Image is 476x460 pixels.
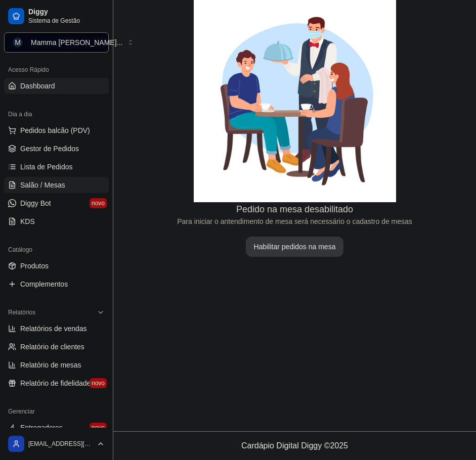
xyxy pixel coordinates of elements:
[20,81,55,91] span: Dashboard
[20,125,90,135] span: Pedidos balcão (PDV)
[20,423,63,433] span: Entregadores
[4,4,109,28] a: DiggySistema de Gestão
[113,431,476,460] footer: Cardápio Digital Diggy © 2025
[13,37,23,48] span: M
[20,198,51,208] span: Diggy Bot
[4,195,109,211] a: Diggy Botnovo
[4,122,109,139] button: Pedidos balcão (PDV)
[4,339,109,355] a: Relatório de clientes
[246,237,344,257] button: Habilitar pedidos na mesa
[4,177,109,193] a: Salão / Mesas
[20,162,73,172] span: Lista de Pedidos
[4,78,109,94] a: Dashboard
[4,106,109,122] div: Dia a dia
[4,213,109,229] a: KDS
[4,432,109,456] button: [EMAIL_ADDRESS][DOMAIN_NAME]
[4,320,109,337] a: Relatórios de vendas
[20,360,81,370] span: Relatório de mesas
[4,159,109,175] a: Lista de Pedidos
[20,216,35,226] span: KDS
[20,261,49,271] span: Produtos
[28,440,93,448] span: [EMAIL_ADDRESS][DOMAIN_NAME]
[20,342,84,352] span: Relatório de clientes
[4,403,109,420] div: Gerenciar
[20,180,65,190] span: Salão / Mesas
[113,202,476,216] article: Pedido na mesa desabilitado
[20,144,79,154] span: Gestor de Pedidos
[4,258,109,274] a: Produtos
[20,279,68,289] span: Complementos
[31,37,122,48] div: Mamma [PERSON_NAME] ...
[4,357,109,373] a: Relatório de mesas
[20,378,91,388] span: Relatório de fidelidade
[4,242,109,258] div: Catálogo
[20,324,87,334] span: Relatórios de vendas
[113,216,476,226] article: Para iniciar o antendimento de mesa será necessário o cadastro de mesas
[4,375,109,391] a: Relatório de fidelidadenovo
[28,17,105,25] span: Sistema de Gestão
[4,420,109,436] a: Entregadoresnovo
[8,308,35,316] span: Relatórios
[4,32,109,53] button: Select a team
[4,62,109,78] div: Acesso Rápido
[4,276,109,292] a: Complementos
[28,8,105,17] span: Diggy
[4,141,109,157] a: Gestor de Pedidos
